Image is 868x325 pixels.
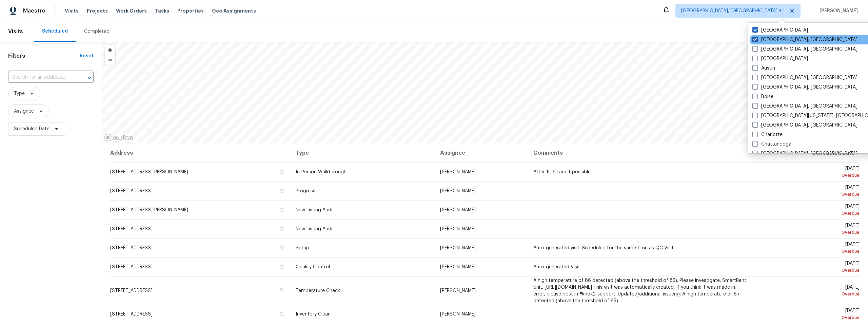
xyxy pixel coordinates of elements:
[105,45,115,55] button: Zoom in
[533,278,746,303] span: A high temperature of 86 detected (above the threshold of 85). Please investigate. SmartRent Unit...
[110,144,290,162] th: Address
[752,36,857,43] label: [GEOGRAPHIC_DATA], [GEOGRAPHIC_DATA]
[8,53,80,59] h1: Filters
[758,291,860,298] div: Overdue
[110,312,153,317] span: [STREET_ADDRESS]
[533,208,535,212] span: -
[528,144,753,162] th: Comments
[440,246,476,250] span: [PERSON_NAME]
[758,261,860,274] span: [DATE]
[14,90,25,97] span: Type
[752,27,808,34] label: [GEOGRAPHIC_DATA]
[14,126,50,132] span: Scheduled Date
[279,226,285,232] button: Copy Address
[296,208,334,212] span: New Listing Audit
[102,42,863,144] canvas: Map
[752,93,773,100] label: Boise
[296,189,315,193] span: Progress
[296,265,330,269] span: Quality Control
[42,28,68,35] div: Scheduled
[177,7,204,14] span: Properties
[440,189,476,193] span: [PERSON_NAME]
[533,170,591,174] span: After 1030 am if possible
[85,73,94,82] button: Open
[440,312,476,317] span: [PERSON_NAME]
[110,170,188,174] span: [STREET_ADDRESS][PERSON_NAME]
[758,267,860,274] div: Overdue
[14,108,34,115] span: Assignee
[440,208,476,212] span: [PERSON_NAME]
[440,265,476,269] span: [PERSON_NAME]
[296,312,331,317] span: Inventory Clean
[279,245,285,251] button: Copy Address
[8,72,75,83] input: Search for an address...
[752,84,857,91] label: [GEOGRAPHIC_DATA], [GEOGRAPHIC_DATA]
[533,189,535,193] span: -
[758,308,860,321] span: [DATE]
[110,208,188,212] span: [STREET_ADDRESS][PERSON_NAME]
[752,131,783,138] label: Charlotte
[758,248,860,255] div: Overdue
[84,28,110,35] div: Completed
[65,7,79,14] span: Visits
[212,7,256,14] span: Geo Assignments
[758,210,860,217] div: Overdue
[758,185,860,198] span: [DATE]
[758,223,860,236] span: [DATE]
[279,311,285,317] button: Copy Address
[110,265,153,269] span: [STREET_ADDRESS]
[105,55,115,65] button: Zoom out
[8,24,23,39] span: Visits
[80,53,94,59] div: Reset
[435,144,528,162] th: Assignee
[758,166,860,179] span: [DATE]
[752,103,857,110] label: [GEOGRAPHIC_DATA], [GEOGRAPHIC_DATA]
[817,7,858,14] span: [PERSON_NAME]
[758,229,860,236] div: Overdue
[440,288,476,293] span: [PERSON_NAME]
[116,7,147,14] span: Work Orders
[296,288,340,293] span: Temperature Check
[758,285,860,298] span: [DATE]
[296,170,347,174] span: In-Person Walkthrough
[758,314,860,321] div: Overdue
[758,242,860,255] span: [DATE]
[752,46,857,53] label: [GEOGRAPHIC_DATA], [GEOGRAPHIC_DATA]
[533,246,675,250] span: Auto-generated visit. Scheduled for the same time as QC Visit.
[296,227,334,231] span: New Listing Audit
[681,7,785,14] span: [GEOGRAPHIC_DATA], [GEOGRAPHIC_DATA] + 1
[23,7,45,14] span: Maestro
[279,264,285,270] button: Copy Address
[110,288,153,293] span: [STREET_ADDRESS]
[110,246,153,250] span: [STREET_ADDRESS]
[752,55,808,62] label: [GEOGRAPHIC_DATA]
[279,169,285,175] button: Copy Address
[533,265,580,269] span: Auto-generated Visit
[758,204,860,217] span: [DATE]
[105,55,115,65] span: Zoom out
[533,312,535,317] span: -
[752,65,775,72] label: Austin
[752,122,857,129] label: [GEOGRAPHIC_DATA], [GEOGRAPHIC_DATA]
[290,144,435,162] th: Type
[110,189,153,193] span: [STREET_ADDRESS]
[758,191,860,198] div: Overdue
[440,227,476,231] span: [PERSON_NAME]
[104,134,134,141] a: Mapbox homepage
[753,144,860,162] th: Scheduled Date ↑
[533,227,535,231] span: -
[752,74,857,81] label: [GEOGRAPHIC_DATA], [GEOGRAPHIC_DATA]
[752,141,791,148] label: Chattanooga
[758,172,860,179] div: Overdue
[296,246,309,250] span: Setup
[155,8,169,13] span: Tasks
[279,188,285,194] button: Copy Address
[87,7,108,14] span: Projects
[279,287,285,293] button: Copy Address
[752,150,857,157] label: [GEOGRAPHIC_DATA], [GEOGRAPHIC_DATA]
[440,170,476,174] span: [PERSON_NAME]
[110,227,153,231] span: [STREET_ADDRESS]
